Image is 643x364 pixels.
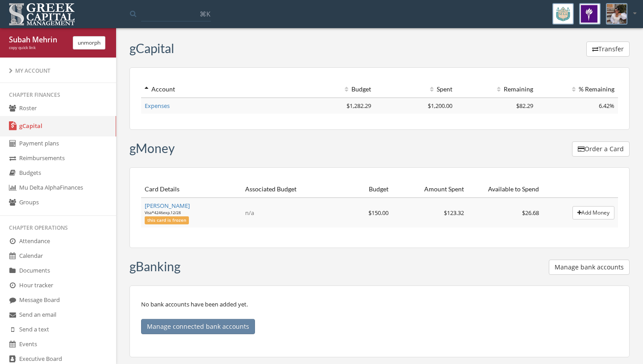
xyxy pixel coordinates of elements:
[9,67,107,74] div: My Account
[392,181,468,198] th: Amount Spent
[572,206,614,219] button: Add Money
[317,181,392,198] th: Budget
[540,85,614,94] div: % Remaining
[444,209,464,217] span: $123.32
[468,181,543,198] th: Available to Spend
[549,260,630,275] button: Manage bank accounts
[245,209,254,217] span: n/a
[347,102,371,110] span: $1,282.29
[200,9,210,18] span: ⌘K
[141,299,618,334] p: No bank accounts have been added yet.
[428,102,452,110] span: $1,200.00
[522,209,539,217] span: $26.68
[9,35,66,45] div: Subah Mehrin
[141,181,242,198] th: Card Details
[129,260,180,273] h3: gBanking
[145,202,190,210] a: [PERSON_NAME]
[145,216,189,224] span: this card is frozen
[145,210,238,216] div: Visa * 4246 exp. 12 / 28
[73,36,105,50] button: unmorph
[572,141,630,157] button: Order a Card
[129,41,174,55] h3: gCapital
[242,181,317,198] th: Associated Budget
[145,102,170,110] a: Expenses
[516,102,533,110] span: $82.29
[459,85,534,94] div: Remaining
[368,209,388,217] span: $150.00
[297,85,372,94] div: Budget
[141,319,255,334] button: Manage connected bank accounts
[586,41,630,57] button: Transfer
[599,102,614,110] span: 6.42%
[129,141,175,155] h3: gMoney
[145,85,290,94] div: Account
[9,45,66,51] div: copy quick link
[378,85,452,94] div: Spent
